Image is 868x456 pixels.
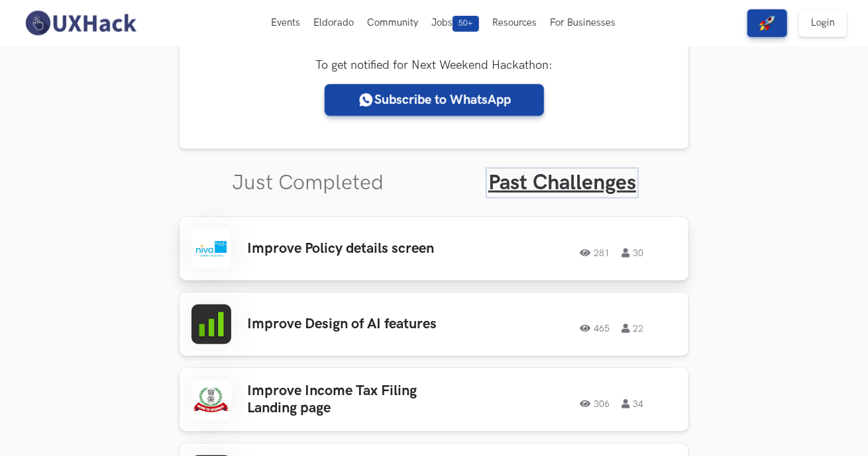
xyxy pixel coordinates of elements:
[622,399,643,408] span: 34
[232,170,384,196] a: Just Completed
[759,15,775,31] img: rocket
[180,368,688,432] a: Improve Income Tax Filing Landing page30634
[247,240,454,257] h3: Improve Policy details screen
[325,84,544,116] a: Subscribe to WhatsApp
[580,248,610,257] span: 281
[180,149,688,196] ul: Tabs Interface
[315,58,553,72] label: To get notified for Next Weekend Hackathon:
[580,324,610,333] span: 465
[622,324,643,333] span: 22
[453,16,479,32] span: 50+
[21,9,139,37] img: UXHack-logo.png
[247,316,454,333] h3: Improve Design of AI features
[247,383,454,418] h3: Improve Income Tax Filing Landing page
[580,399,610,408] span: 306
[180,293,688,356] a: Improve Design of AI features46522
[799,9,847,37] a: Login
[488,170,636,196] a: Past Challenges
[622,248,643,257] span: 30
[180,217,688,281] a: Improve Policy details screen28130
